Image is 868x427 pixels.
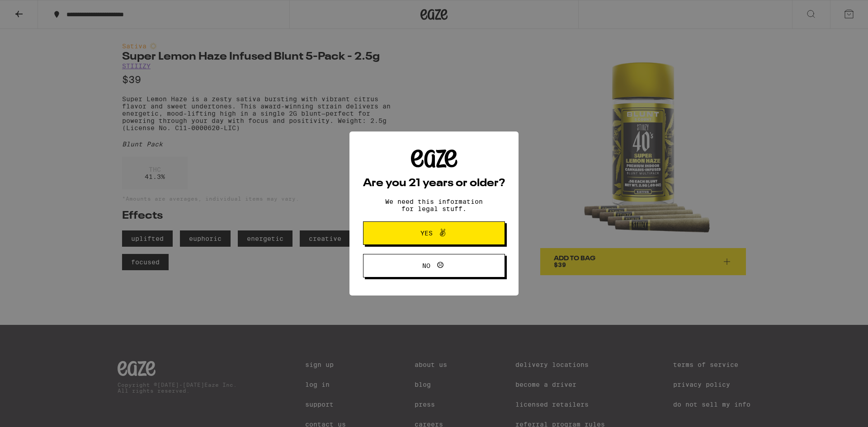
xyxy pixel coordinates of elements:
[420,230,433,236] span: Yes
[363,221,505,245] button: Yes
[422,263,430,269] span: No
[363,254,505,277] button: No
[377,198,491,212] p: We need this information for legal stuff.
[363,178,505,189] h2: Are you 21 years or older?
